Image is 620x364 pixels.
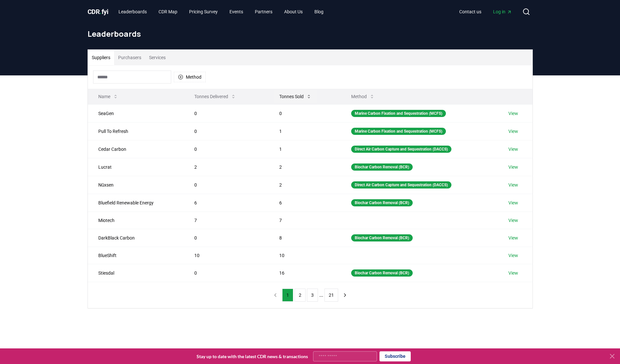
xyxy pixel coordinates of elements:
td: 0 [269,104,341,122]
button: Tonnes Delivered [189,90,241,103]
td: 2 [269,158,341,176]
td: 0 [184,104,269,122]
div: Marine Carbon Fixation and Sequestration (MCFS) [351,110,446,117]
td: 8 [269,229,341,247]
div: Biochar Carbon Removal (BCR) [351,163,413,171]
a: View [508,270,518,276]
span: CDR fyi [88,8,108,16]
a: Leaderboards [113,6,152,18]
a: View [508,252,518,259]
button: Services [145,50,170,65]
td: 7 [184,212,269,229]
td: Bluefield Renewable Energy [88,194,184,212]
button: 21 [324,289,338,302]
a: View [508,164,518,170]
a: View [508,146,518,152]
button: Name [93,90,123,103]
td: Cedar Carbon [88,140,184,158]
button: Purchasers [114,50,145,65]
td: 1 [269,122,341,140]
td: Lucrat [88,158,184,176]
div: Direct Air Carbon Capture and Sequestration (DACCS) [351,181,451,188]
a: Pricing Survey [184,6,223,18]
td: DarkBlack Carbon [88,229,184,247]
a: Log in [488,6,517,18]
td: 0 [184,122,269,140]
a: CDR.fyi [88,7,108,16]
nav: Main [113,6,329,18]
td: 10 [184,247,269,264]
button: Method [346,90,380,103]
td: Pull To Refresh [88,122,184,140]
td: Nūxsen [88,176,184,194]
td: 2 [184,158,269,176]
td: 7 [269,212,341,229]
a: View [508,110,518,117]
button: 3 [307,289,318,302]
li: ... [319,291,323,299]
a: Blog [309,6,329,18]
a: View [508,200,518,206]
a: CDR Map [153,6,183,18]
td: 0 [184,140,269,158]
button: 2 [295,289,306,302]
span: Log in [493,8,512,15]
button: next page [339,289,351,302]
a: View [508,182,518,188]
td: 16 [269,264,341,282]
td: SeaGen [88,104,184,122]
div: Biochar Carbon Removal (BCR) [351,269,413,277]
h1: Leaderboards [88,29,533,39]
td: 1 [269,140,341,158]
td: Stiesdal [88,264,184,282]
button: 1 [282,289,293,302]
a: View [508,235,518,241]
div: Biochar Carbon Removal (BCR) [351,234,413,241]
div: Marine Carbon Fixation and Sequestration (MCFS) [351,128,446,135]
td: Miotech [88,212,184,229]
div: Biochar Carbon Removal (BCR) [351,199,413,206]
a: Events [224,6,248,18]
nav: Main [454,6,517,18]
td: 6 [269,194,341,212]
td: BlueShift [88,247,184,264]
td: 10 [269,247,341,264]
td: 6 [184,194,269,212]
button: Method [174,72,206,82]
a: About Us [279,6,308,18]
div: Direct Air Carbon Capture and Sequestration (DACCS) [351,146,451,153]
a: View [508,128,518,135]
button: Suppliers [88,50,114,65]
td: 0 [184,176,269,194]
a: Contact us [454,6,487,18]
td: 0 [184,229,269,247]
span: . [100,8,102,16]
a: View [508,217,518,224]
a: Partners [250,6,278,18]
td: 0 [184,264,269,282]
td: 2 [269,176,341,194]
button: Tonnes Sold [274,90,317,103]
